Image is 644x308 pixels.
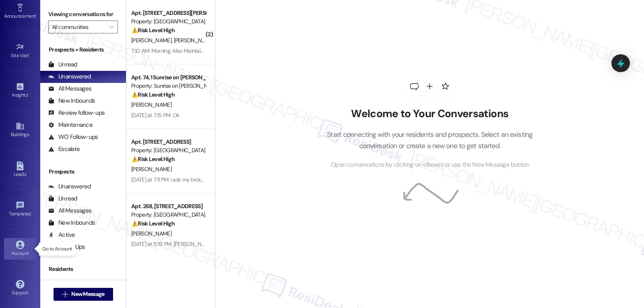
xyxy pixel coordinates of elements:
[131,240,643,248] div: [DATE] at 5:19 PM: [PERSON_NAME] tardes tengo que desenchufarla porque se queda prendida pero no ...
[131,27,175,34] strong: ⚠️ Risk Level: High
[52,21,105,33] input: All communities
[131,220,175,227] strong: ⚠️ Risk Level: High
[131,82,206,90] div: Property: Sunrise on [PERSON_NAME]
[28,91,29,97] span: •
[4,198,36,220] a: Templates •
[36,12,37,18] span: •
[315,129,545,152] p: Start connecting with your residents and prospects. Select an existing conversation or create a n...
[4,80,36,101] a: Insights •
[48,8,118,21] label: Viewing conversations for
[131,176,436,183] div: [DATE] at 7:11 PM: I ask my brother to check and see if he signed the lease. It did the same thin...
[4,40,36,62] a: Site Visit •
[131,17,206,26] div: Property: [GEOGRAPHIC_DATA]
[31,210,32,215] span: •
[48,133,98,141] div: WO Follow-ups
[131,211,206,219] div: Property: [GEOGRAPHIC_DATA]
[4,277,36,299] a: Support
[40,265,126,273] div: Residents
[42,246,72,252] p: Go to Account
[54,288,113,301] button: New Message
[131,112,179,119] div: [DATE] at 7:15 PM: Ok
[315,107,545,120] h2: Welcome to Your Conversations
[48,207,91,215] div: All Messages
[4,238,36,260] a: Account
[131,155,175,163] strong: ⚠️ Risk Level: High
[131,37,174,44] span: [PERSON_NAME]
[71,290,104,298] span: New Message
[131,91,175,98] strong: ⚠️ Risk Level: High
[48,85,91,93] div: All Messages
[131,202,206,211] div: Apt. 268, [STREET_ADDRESS]
[48,109,105,117] div: Review follow-ups
[131,101,171,108] span: [PERSON_NAME]
[40,45,126,54] div: Prospects + Residents
[4,159,36,181] a: Leads
[48,72,91,81] div: Unanswered
[48,182,91,191] div: Unanswered
[131,9,206,17] div: Apt. [STREET_ADDRESS][PERSON_NAME]
[131,165,171,173] span: [PERSON_NAME]
[48,194,77,203] div: Unread
[131,73,206,82] div: Apt. 74, 1 Sunrise on [PERSON_NAME]
[48,219,95,227] div: New Inbounds
[48,145,80,153] div: Escalate
[48,231,75,239] div: Active
[62,291,68,298] i: 
[48,121,93,129] div: Maintenance
[131,230,171,237] span: [PERSON_NAME]
[131,146,206,155] div: Property: [GEOGRAPHIC_DATA]
[40,167,126,176] div: Prospects
[174,37,214,44] span: [PERSON_NAME]
[29,52,30,57] span: •
[109,24,114,30] i: 
[4,119,36,141] a: Buildings
[131,138,206,146] div: Apt. [STREET_ADDRESS]
[48,60,77,69] div: Unread
[48,97,95,105] div: New Inbounds
[331,160,528,170] span: Open conversations by clicking on inboxes or use the New Message button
